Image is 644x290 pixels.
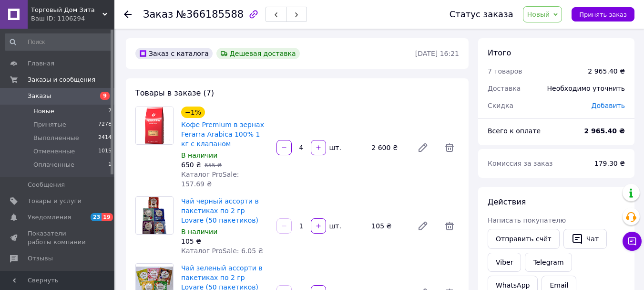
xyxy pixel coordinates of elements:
div: шт. [327,143,342,152]
span: Отмененные [33,147,75,156]
span: Скидка [488,102,513,109]
span: Показатели работы компании [28,229,88,247]
span: Товары в заказе (7) [135,88,214,97]
span: Комиссия за заказ [488,160,553,167]
span: Удалить [440,216,459,236]
button: Принять заказ [572,7,634,21]
img: Чай черный ассорти в пакетиках по 2 гр Lovare (50 пакетиков) [143,197,167,234]
span: 19 [102,213,112,221]
span: Заказы [28,92,51,100]
span: Итого [488,48,511,57]
span: 1015 [98,147,112,156]
span: Заказ [143,9,173,20]
span: В наличии [181,228,217,236]
span: Удалить [440,138,459,157]
span: 9 [100,92,110,100]
span: 7278 [98,120,112,129]
span: 7 товаров [488,67,522,75]
button: Чат [563,229,607,249]
span: 179.30 ₴ [594,160,625,167]
span: Действия [488,197,526,206]
span: 7 [108,107,112,116]
div: Дешевая доставка [216,48,300,59]
span: Отзывы [28,254,53,263]
span: 1 [108,161,112,169]
span: №366185588 [176,9,244,20]
div: Статус заказа [450,10,513,19]
div: −1% [181,107,205,118]
img: Кофе Premium в зернах Ferarra Arabica 100% 1 кг с клапаном [136,107,173,144]
span: Главная [28,59,54,68]
span: Добавить [592,102,625,109]
div: Необходимо уточнить [542,78,631,99]
div: 2 965.40 ₴ [588,66,625,76]
span: 655 ₴ [204,162,222,169]
div: 105 ₴ [368,219,409,233]
div: 105 ₴ [181,236,269,246]
span: Каталог ProSale: 157.69 ₴ [181,171,239,188]
input: Поиск [5,33,112,51]
span: Принять заказ [579,11,627,18]
span: Выполненные [33,134,79,142]
span: 650 ₴ [181,161,201,169]
span: Уведомления [28,213,71,222]
span: Сообщения [28,181,65,189]
a: Чай черный ассорти в пакетиках по 2 гр Lovare (50 пакетиков) [181,197,259,224]
div: Вернуться назад [124,10,132,19]
span: Торговый Дом Зита [31,6,102,14]
span: Новый [527,11,550,18]
a: Кофе Premium в зернах Ferarra Arabica 100% 1 кг с клапаном [181,121,264,148]
span: Оплаченные [33,161,74,169]
span: Принятые [33,120,66,129]
span: Заказы и сообщения [28,75,95,84]
span: Всего к оплате [488,127,541,135]
span: Написать покупателю [488,216,566,224]
span: 2414 [98,134,112,142]
a: Telegram [525,253,572,272]
div: Заказ с каталога [135,48,213,59]
span: Каталог ProSale: 6.05 ₴ [181,247,263,255]
div: шт. [327,221,342,231]
a: Редактировать [413,138,432,157]
b: 2 965.40 ₴ [584,127,625,135]
time: [DATE] 16:21 [415,50,459,57]
a: Редактировать [413,216,432,236]
span: Новые [33,107,54,116]
span: В наличии [181,151,217,159]
span: 23 [91,213,102,221]
div: 2 600 ₴ [368,141,409,154]
a: Viber [488,253,521,272]
span: Товары и услуги [28,197,82,205]
button: Отправить счёт [488,229,560,249]
span: Доставка [488,85,521,92]
div: Ваш ID: 1106294 [31,14,114,23]
button: Чат с покупателем [623,232,642,251]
